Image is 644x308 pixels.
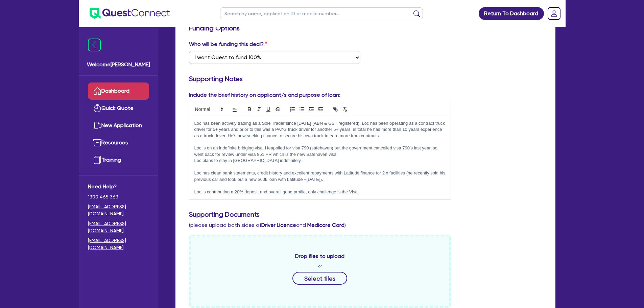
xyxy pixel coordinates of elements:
[88,117,149,134] a: New Application
[194,158,446,164] p: Loc plans to stay in [GEOGRAPHIC_DATA] indefinitely.
[93,139,101,147] img: resources
[88,100,149,117] a: Quick Quote
[545,5,563,22] a: Dropdown toggle
[88,151,149,169] a: Training
[479,7,544,20] a: Return To Dashboard
[318,263,322,269] span: or
[189,210,542,218] h3: Supporting Documents
[87,61,150,69] span: Welcome [PERSON_NAME]
[88,134,149,151] a: Resources
[189,24,542,32] h3: Funding Options
[88,237,149,251] a: [EMAIL_ADDRESS][DOMAIN_NAME]
[307,222,344,228] b: Medicare Card
[194,145,446,158] p: Loc is on an indefinite bridging visa. Heapplied for visa 790 (safehaven) but the government canc...
[261,222,296,228] b: Driver Licence
[194,170,446,183] p: Loc has clean bank statements, credit history and excellent repayments with Latitude finance for ...
[292,272,347,285] button: Select files
[189,40,267,48] label: Who will be funding this deal?
[220,7,423,19] input: Search by name, application ID or mobile number...
[90,8,170,19] img: quest-connect-logo-blue
[93,121,101,129] img: new-application
[88,220,149,234] a: [EMAIL_ADDRESS][DOMAIN_NAME]
[189,222,346,228] span: (please upload both sides of and )
[189,91,340,99] label: Include the brief history on applicant/s and purpose of loan:
[93,104,101,112] img: quick-quote
[88,39,101,51] img: icon-menu-close
[189,75,542,83] h3: Supporting Notes
[194,189,446,195] p: Loc is contributing a 20% deposit and overall good profile, only challenge is the Visa.
[93,156,101,164] img: training
[88,193,149,200] span: 1300 465 363
[88,183,149,191] span: Need Help?
[194,120,446,139] p: Loc has been actively trading as a Sole Trader since [DATE] (ABN & GST registered). Loc has been ...
[88,82,149,100] a: Dashboard
[295,252,344,260] span: Drop files to upload
[88,203,149,217] a: [EMAIL_ADDRESS][DOMAIN_NAME]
